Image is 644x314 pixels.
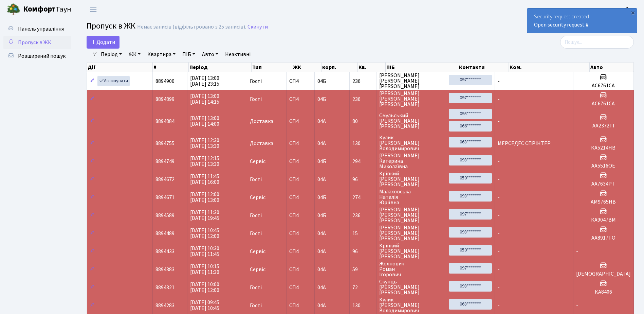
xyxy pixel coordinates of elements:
th: Тип [252,63,292,72]
a: Авто [199,49,221,60]
span: 236 [352,97,373,102]
th: Дії [87,63,153,72]
span: Панель управління [18,25,64,33]
span: 8894283 [155,302,174,309]
span: Скунць [PERSON_NAME] [PERSON_NAME] [379,279,443,295]
th: ЖК [292,63,321,72]
span: - [498,212,500,219]
span: 04Б [317,77,326,85]
span: Пропуск в ЖК [87,20,135,32]
span: 04А [317,176,326,183]
span: [DATE] 11:30 [DATE] 19:45 [190,209,219,222]
a: Пропуск в ЖК [3,36,71,49]
span: 8894383 [155,266,174,273]
span: Кулик [PERSON_NAME] Володимирович [379,135,443,151]
span: - [498,284,500,291]
span: СП4 [289,285,312,290]
span: 04А [317,284,326,291]
a: Додати [87,36,119,49]
span: Гості [250,285,262,290]
span: Кріпкий [PERSON_NAME] [PERSON_NAME] [379,171,443,187]
span: СП4 [289,141,312,146]
span: 294 [352,159,373,164]
span: 8894671 [155,194,174,201]
h5: АА2372ТІ [576,123,631,129]
span: 80 [352,119,373,124]
span: 130 [352,303,373,308]
span: [DATE] 12:30 [DATE] 13:30 [190,137,219,150]
span: 96 [352,249,373,254]
span: [PERSON_NAME] [PERSON_NAME] [PERSON_NAME] [379,207,443,223]
a: Період [98,49,125,60]
span: - [498,302,500,309]
span: 8894433 [155,248,174,255]
a: Розширений пошук [3,49,71,63]
span: 59 [352,267,373,272]
span: 04Б [317,95,326,103]
a: Скинути [247,24,268,30]
h5: АА5516ОЕ [576,163,631,169]
span: СП4 [289,267,312,272]
span: 04А [317,230,326,237]
span: 15 [352,231,373,236]
span: Сервіс [250,249,265,254]
h5: КА9047ВМ [576,217,631,223]
span: 8894589 [155,212,174,219]
h5: АС6761СА [576,101,631,107]
span: Доставка [250,141,273,146]
span: СП4 [289,119,312,124]
span: 236 [352,78,373,84]
span: 04Б [317,158,326,165]
span: 04А [317,140,326,147]
th: корп. [321,63,358,72]
div: Немає записів (відфільтровано з 25 записів). [137,24,246,30]
th: Кв. [358,63,386,72]
span: 04А [317,302,326,309]
th: Контакти [458,63,509,72]
span: 8894321 [155,284,174,291]
a: Open security request # [534,21,589,29]
span: Гості [250,213,262,218]
span: 274 [352,195,373,200]
span: Розширений пошук [18,52,66,60]
span: - [498,266,500,273]
span: - [498,176,500,183]
span: [DATE] 12:15 [DATE] 13:30 [190,155,219,168]
span: 8894899 [155,95,174,103]
span: [DATE] 10:15 [DATE] 11:30 [190,263,219,276]
span: СП4 [289,159,312,164]
div: Security request created [527,8,637,33]
span: [DATE] 10:30 [DATE] 11:45 [190,245,219,258]
span: [PERSON_NAME] [PERSON_NAME] [PERSON_NAME] [379,225,443,241]
span: Жолнович Роман Ігорович [379,261,443,277]
b: Комфорт [23,4,56,15]
span: 96 [352,177,373,182]
span: Пропуск в ЖК [18,39,51,46]
span: [DATE] 10:00 [DATE] 12:00 [190,281,219,294]
span: 8894489 [155,230,174,237]
span: [DATE] 11:45 [DATE] 16:00 [190,173,219,186]
h5: АА8917ТО [576,235,631,241]
span: [DATE] 09:45 [DATE] 10:45 [190,299,219,312]
span: 130 [352,141,373,146]
span: Доставка [250,119,273,124]
span: [DATE] 10:45 [DATE] 12:00 [190,227,219,240]
span: - [498,248,500,255]
span: Додати [91,38,115,46]
span: Таун [23,4,71,15]
span: 72 [352,285,373,290]
span: Гості [250,97,262,102]
span: 8894749 [155,158,174,165]
span: 04А [317,266,326,273]
span: Смульський [PERSON_NAME] [PERSON_NAME] [379,113,443,129]
span: Кріпкий [PERSON_NAME] [PERSON_NAME] [379,243,443,259]
span: СП4 [289,177,312,182]
span: - [498,77,500,85]
h5: [DEMOGRAPHIC_DATA] [576,271,631,277]
h5: АМ9765НВ [576,199,631,205]
span: - [498,194,500,201]
a: ПІБ [180,49,198,60]
th: Період [189,63,252,72]
span: СП4 [289,231,312,236]
a: Панель управління [3,22,71,36]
